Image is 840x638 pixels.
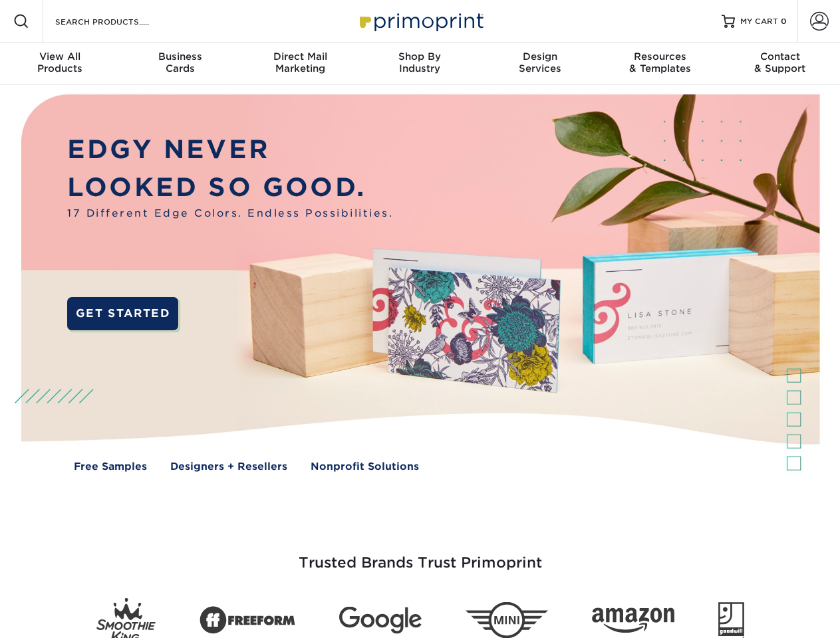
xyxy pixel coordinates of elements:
span: Shop By [360,51,480,62]
a: Contact& Support [720,43,840,85]
a: Shop ByIndustry [360,43,480,85]
span: Business [120,51,239,62]
span: Resources [600,51,720,62]
img: Google [339,607,422,634]
div: Services [480,51,600,74]
span: Design [480,51,600,62]
div: & Templates [600,51,720,74]
span: Contact [720,51,840,62]
img: Amazon [592,608,674,633]
a: Designers + Resellers [170,459,287,475]
div: Marketing [240,51,360,74]
a: DesignServices [480,43,600,85]
a: BusinessCards [120,43,239,85]
div: Industry [360,51,480,74]
p: EDGY NEVER [67,131,393,169]
span: MY CART [740,16,778,27]
h3: Trusted Brands Trust Primoprint [31,522,809,587]
a: GET STARTED [67,297,178,330]
span: 0 [781,17,787,26]
img: Goodwill [718,602,744,638]
img: Primoprint [354,7,487,35]
a: Nonprofit Solutions [311,459,419,475]
a: Direct MailMarketing [240,43,360,85]
a: Resources& Templates [600,43,720,85]
span: Direct Mail [240,51,360,62]
div: Cards [120,51,239,74]
a: Free Samples [74,459,147,475]
input: SEARCH PRODUCTS..... [54,13,184,29]
p: LOOKED SO GOOD. [67,169,393,207]
div: & Support [720,51,840,74]
span: 17 Different Edge Colors. Endless Possibilities. [67,206,393,221]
